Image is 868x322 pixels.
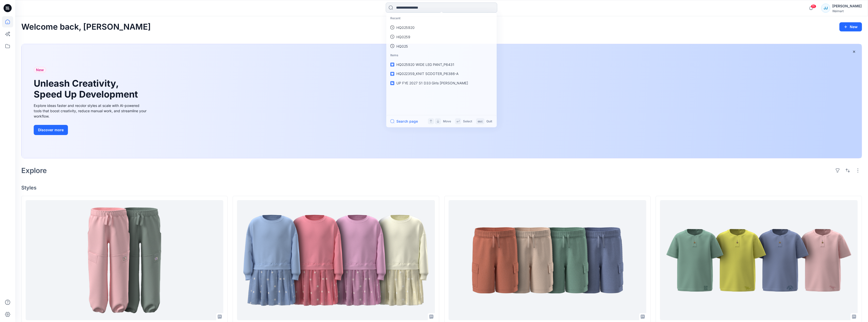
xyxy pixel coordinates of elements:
[21,185,862,191] h4: Styles
[396,62,454,67] span: HQ025920 WIDE LEG PANT_P6431
[832,3,862,9] div: [PERSON_NAME]
[396,72,458,76] span: HQ022359_KNIT SCOOTER_P6386-A
[237,200,435,320] a: HQ022374 TUTU SWEATSHIRT DRESS 6364-A
[463,119,472,124] p: Select
[34,78,140,100] h1: Unleash Creativity, Speed Up Development
[390,118,418,124] button: Search page
[443,119,451,124] p: Move
[387,23,496,32] a: HQ025920
[387,60,496,69] a: HQ025920 WIDE LEG PANT_P6431
[34,103,148,119] div: Explore ideas faster and recolor styles at scale with AI-powered tools that boost creativity, red...
[396,81,468,85] span: UP FYE 2027 S1 D33 Girls [PERSON_NAME]
[21,166,47,175] h2: Explore
[396,25,415,30] p: HQ025920
[486,119,492,124] p: Quit
[387,14,496,23] p: Recent
[34,125,68,135] button: Discover more
[396,43,408,49] p: HQ025
[34,125,148,135] a: Discover more
[396,34,410,40] p: HQ0259
[387,69,496,79] a: HQ022359_KNIT SCOOTER_P6386-A
[26,200,223,320] a: HQ022370 PARACHUTE JOGGER_P6392
[36,67,44,73] span: New
[387,41,496,51] a: HQ025
[21,22,151,32] h2: Welcome back, [PERSON_NAME]
[821,4,830,13] div: JJ
[839,22,862,31] button: New
[387,51,496,60] p: Items
[811,4,816,8] span: 11
[387,32,496,42] a: HQ0259
[387,78,496,88] a: UP FYE 2027 S1 D33 Girls [PERSON_NAME]
[832,9,862,13] div: Walmart
[478,119,483,124] p: esc
[449,200,646,320] a: HQ022389_KNIT CARGO SHORT
[660,200,858,320] a: HQ025925 SLUB HENLEY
